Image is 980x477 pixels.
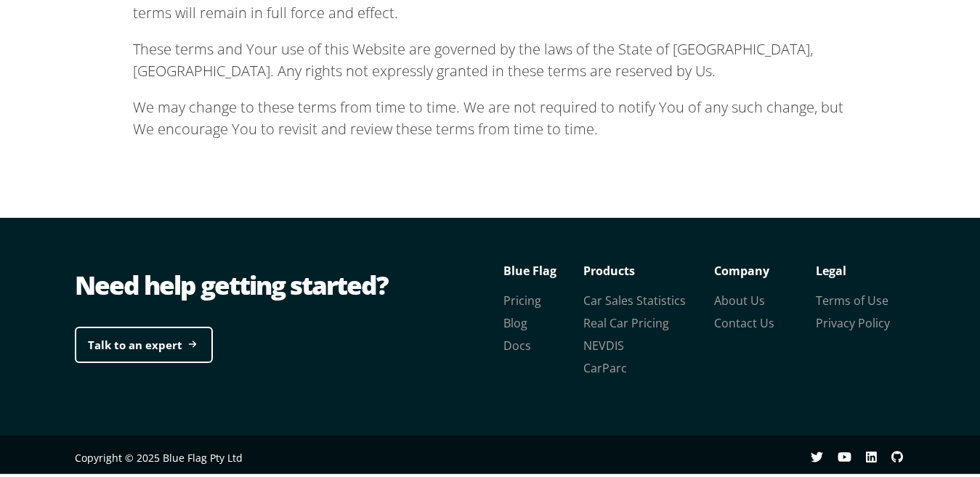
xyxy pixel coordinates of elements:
[816,290,888,306] a: Terms of Use
[133,94,859,137] p: We may change to these terms from time to time. We are not required to notify You of any such cha...
[75,264,496,301] div: Need help getting started?
[583,312,669,328] a: Real Car Pricing
[583,335,624,351] a: NEVDIS
[811,448,838,462] a: Twitter
[75,324,213,361] a: Talk to an expert
[75,448,243,462] span: Copyright © 2025 Blue Flag Pty Ltd
[503,290,541,306] a: Pricing
[133,36,859,79] p: These terms and Your use of this Website are governed by the laws of the State of [GEOGRAPHIC_DAT...
[891,448,918,462] a: github
[838,448,866,462] a: youtube
[503,312,527,328] a: Blog
[714,257,816,279] p: Company
[816,312,890,328] a: Privacy Policy
[583,290,686,306] a: Car Sales Statistics
[583,257,714,279] p: Products
[714,290,765,306] a: About Us
[816,257,918,279] p: Legal
[503,257,583,279] p: Blue Flag
[866,448,891,462] a: linkedin
[583,357,627,373] a: CarParc
[714,312,774,328] a: Contact Us
[503,335,531,351] a: Docs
